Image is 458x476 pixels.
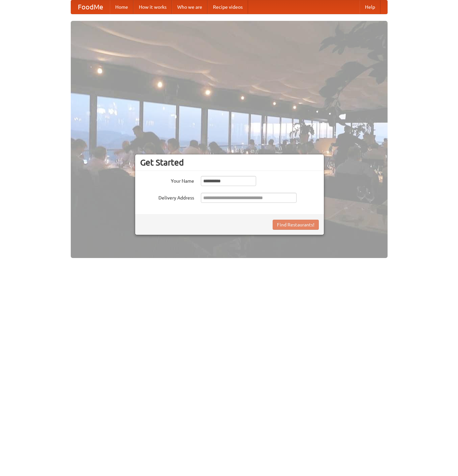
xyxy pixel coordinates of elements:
[360,0,380,14] a: Help
[140,176,194,184] label: Your Name
[273,220,319,230] button: Find Restaurants!
[140,193,194,201] label: Delivery Address
[71,0,110,14] a: FoodMe
[172,0,208,14] a: Who we are
[140,157,319,168] h3: Get Started
[110,0,133,14] a: Home
[208,0,248,14] a: Recipe videos
[133,0,172,14] a: How it works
